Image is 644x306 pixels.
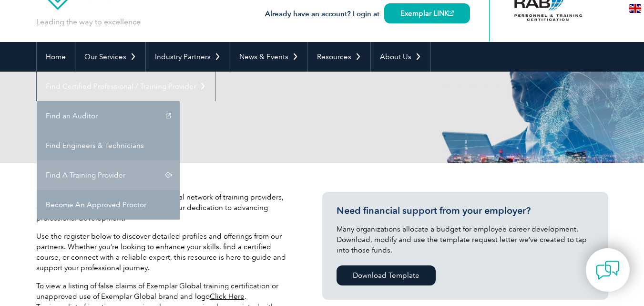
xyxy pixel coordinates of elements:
a: Our Services [75,42,145,72]
p: Use the register below to discover detailed profiles and offerings from our partners. Whether you... [36,231,294,273]
img: open_square.png [449,11,454,16]
img: contact-chat.png [596,258,620,282]
a: Find Engineers & Technicians [37,131,180,160]
a: Become An Approved Proctor [37,190,180,220]
a: News & Events [230,42,307,72]
a: Industry Partners [146,42,230,72]
a: Home [37,42,75,72]
a: Find Certified Professional / Training Provider [37,72,215,101]
h2: Client Register [36,110,437,125]
a: Exemplar LINK [384,3,470,23]
a: Click Here [210,292,245,301]
a: Find an Auditor [37,101,180,131]
img: en [629,4,641,13]
a: About Us [371,42,430,72]
h3: Need financial support from your employer? [337,205,594,217]
h3: Already have an account? Login at [265,8,470,20]
p: Leading the way to excellence [36,17,141,27]
p: Many organizations allocate a budget for employee career development. Download, modify and use th... [337,224,594,255]
a: Download Template [337,265,436,285]
a: Resources [308,42,370,72]
a: Find A Training Provider [37,160,180,190]
p: Exemplar Global proudly works with a global network of training providers, consultants, and organ... [36,192,294,223]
